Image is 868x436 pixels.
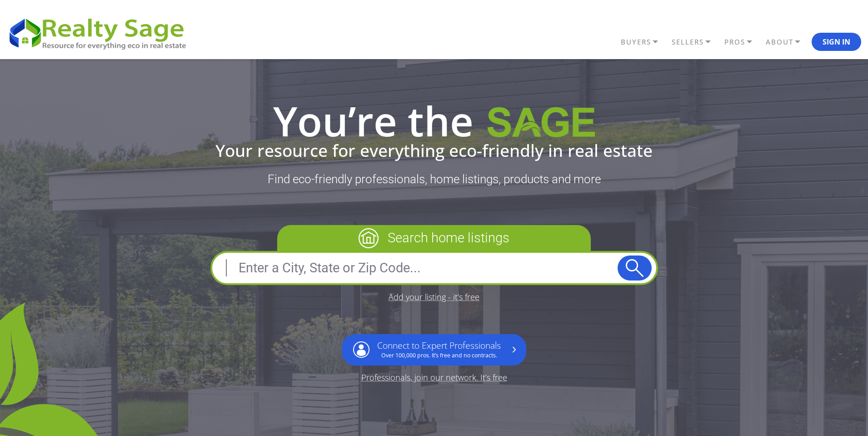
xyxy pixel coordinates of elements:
p: Search home listings [277,225,591,251]
a: Connect to Expert ProfessionalsOver 100,000 pros. It’s free and no contracts. [342,334,526,366]
div: Connect to Expert Professionals [377,341,501,359]
input: Enter a City, State or Zip Code... [217,256,618,279]
img: REALTY SAGE [7,15,195,51]
a: Add your listing - it’s free [389,293,479,301]
a: ABOUT [763,34,812,50]
a: SELLERS [669,34,722,50]
a: Professionals, join our network. It’s free [361,373,507,381]
a: BUYERS [619,34,669,50]
p: Find eco-friendly professionals, home listings, products and more [7,172,861,186]
button: Sign In [812,33,861,51]
a: PROS [722,34,763,50]
div: Your resource for everything eco-friendly in real estate [7,142,861,159]
img: Realty Sage [487,107,595,141]
small: Over 100,000 pros. It’s free and no contracts. [381,351,497,359]
h1: You’re the [7,100,861,141]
